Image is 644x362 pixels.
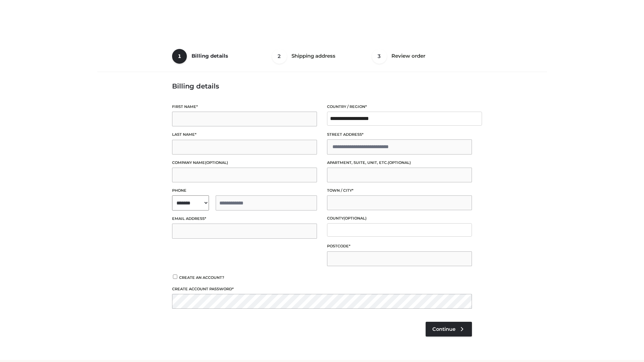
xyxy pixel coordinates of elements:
span: Continue [432,326,455,332]
span: Billing details [192,53,228,59]
label: County [327,215,472,222]
span: 2 [272,49,287,64]
span: (optional) [388,160,411,165]
a: Continue [426,322,472,337]
input: Create an account? [172,275,178,279]
label: Apartment, suite, unit, etc. [327,160,472,166]
span: 3 [372,49,387,64]
span: (optional) [205,160,228,165]
span: Review order [391,53,425,59]
label: Street address [327,131,472,138]
label: Postcode [327,243,472,249]
label: First name [172,104,317,110]
span: Shipping address [291,53,335,59]
span: (optional) [343,216,367,221]
label: Company name [172,160,317,166]
label: Create account password [172,286,472,292]
label: Town / City [327,187,472,194]
label: Last name [172,131,317,138]
h3: Billing details [172,82,472,90]
span: 1 [172,49,187,64]
label: Country / Region [327,104,472,110]
label: Phone [172,187,317,194]
span: Create an account? [179,275,224,280]
label: Email address [172,216,317,222]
